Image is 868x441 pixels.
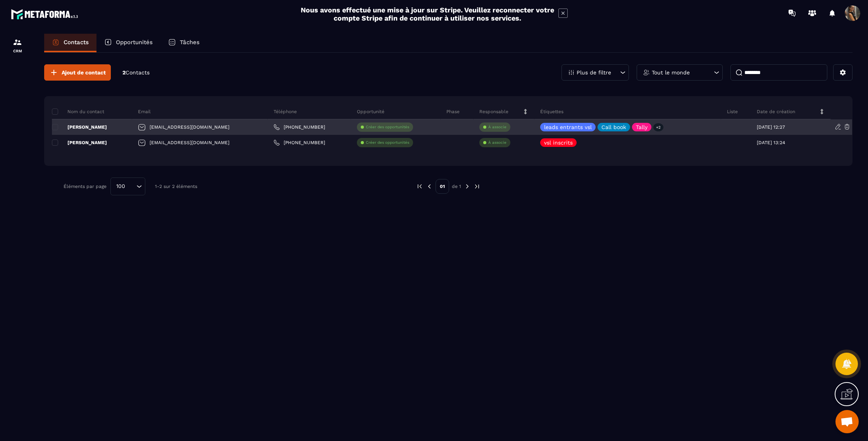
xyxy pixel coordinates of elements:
h2: Nous avons effectué une mise à jour sur Stripe. Veuillez reconnecter votre compte Stripe afin de ... [300,6,555,22]
span: Contacts [126,69,150,76]
img: next [464,183,471,190]
p: de 1 [452,183,461,189]
a: Tâches [160,34,207,52]
p: Téléphone [274,109,297,115]
p: [DATE] 12:27 [757,124,785,130]
span: 100 [114,182,128,191]
p: Email [138,109,151,115]
img: logo [11,7,81,21]
p: 1-2 sur 2 éléments [155,184,197,189]
p: Éléments par page [64,184,107,189]
input: Search for option [128,182,134,191]
p: Tally [636,124,648,130]
img: prev [426,183,433,190]
span: Ajout de contact [62,69,106,76]
a: [PHONE_NUMBER] [274,140,325,146]
p: CRM [2,49,33,53]
p: Liste [727,109,738,115]
button: Ajout de contact [44,64,111,81]
p: 01 [436,179,449,194]
a: [PHONE_NUMBER] [274,124,325,130]
img: formation [13,38,22,47]
a: Opportunités [96,34,160,52]
p: Contacts [64,39,89,46]
img: prev [416,183,423,190]
div: Ouvrir le chat [835,410,859,433]
p: Plus de filtre [577,70,611,75]
p: 2 [122,69,150,76]
p: Opportunité [357,109,384,115]
img: next [474,183,480,190]
p: Phase [446,109,460,115]
div: Search for option [110,177,145,195]
p: Nom du contact [52,109,104,115]
a: formationformationCRM [2,32,33,59]
p: Date de création [757,109,795,115]
p: +2 [653,123,663,131]
p: Opportunités [116,39,153,46]
p: [DATE] 13:24 [757,140,785,145]
p: [PERSON_NAME] [52,140,107,146]
p: Tout le monde [652,70,690,75]
p: Call book [601,124,626,130]
a: Contacts [44,34,96,52]
p: leads entrants vsl [544,124,592,130]
p: [PERSON_NAME] [52,124,107,130]
p: À associe [488,140,506,145]
p: Créer des opportunités [366,124,409,130]
p: vsl inscrits [544,140,573,145]
p: Responsable [479,109,508,115]
p: À associe [488,124,506,130]
p: Étiquettes [540,109,563,115]
p: Tâches [180,39,200,46]
p: Créer des opportunités [366,140,409,145]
